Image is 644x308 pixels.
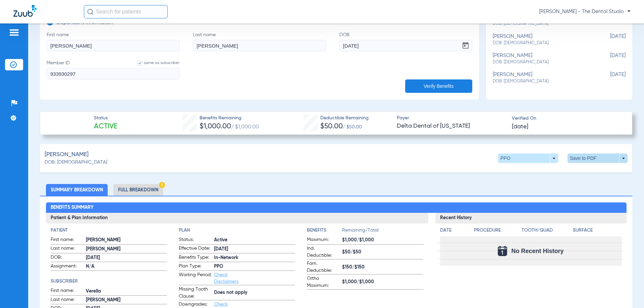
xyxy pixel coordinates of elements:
[307,236,340,244] span: Maximum:
[193,32,326,51] label: Last name
[86,237,167,244] span: [PERSON_NAME]
[568,153,628,163] button: Save to PDF
[47,40,179,51] input: First name
[493,72,592,84] div: [PERSON_NAME]
[214,246,295,253] span: [DATE]
[493,21,592,27] span: DOB: [DEMOGRAPHIC_DATA]
[397,122,506,130] span: Delta Dental of [US_STATE]
[435,213,627,224] h3: Recent History
[193,40,326,51] input: Last name
[342,249,423,256] span: $50/$50
[179,245,212,253] span: Effective Date:
[231,124,259,130] span: / $1,000.00
[539,8,631,15] span: [PERSON_NAME] - The Dental Studio
[13,5,37,17] img: Zuub Logo
[200,115,259,122] span: Benefits Remaining
[86,288,167,295] span: Verella
[307,227,342,236] app-breakdown-title: Benefits
[339,40,472,51] input: DOBOpen calendar
[46,202,627,213] h2: Benefits Summary
[474,227,520,236] app-breakdown-title: Procedure
[94,122,117,131] span: Active
[214,289,295,296] span: Does not apply
[86,246,167,253] span: [PERSON_NAME]
[592,53,626,65] span: [DATE]
[342,279,423,286] span: $1,000/$1,000
[459,39,472,52] button: Open calendar
[512,115,621,122] span: Verified On
[51,263,84,271] span: Assignment:
[320,115,369,122] span: Deductible Remaining
[307,245,340,259] span: Ind. Deductible:
[51,245,84,253] span: Last name:
[51,296,84,304] span: Last name:
[498,246,507,256] img: Calendar
[51,227,167,234] h4: Patient
[498,153,558,163] button: PPO
[493,34,592,46] div: [PERSON_NAME]
[573,227,622,236] app-breakdown-title: Surface
[46,184,108,196] li: Summary Breakdown
[342,237,423,244] span: $1,000/$1,000
[342,264,423,271] span: $150/$150
[474,227,520,234] h4: Procedure
[307,260,340,274] span: Fam. Deductible:
[610,276,644,308] iframe: Chat Widget
[342,227,423,236] span: Remaining/Total
[214,272,238,284] a: Check Disclaimers
[493,78,592,84] span: DOB: [DEMOGRAPHIC_DATA]
[87,9,93,15] img: Search Icon
[214,254,295,261] span: In-Network
[179,263,212,271] span: Plan Type:
[46,213,428,224] h3: Patient & Plan Information
[493,59,592,65] span: DOB: [DEMOGRAPHIC_DATA]
[512,123,528,131] span: [DATE]
[94,115,117,122] span: Status
[179,236,212,244] span: Status:
[51,236,84,244] span: First name:
[440,227,468,234] h4: Date
[522,227,571,236] app-breakdown-title: Tooth/Quad
[179,254,212,262] span: Benefits Type:
[179,271,212,285] span: Waiting Period:
[84,5,168,18] input: Search for patients
[45,159,107,166] span: DOB: [DEMOGRAPHIC_DATA]
[86,297,167,304] span: [PERSON_NAME]
[343,125,362,129] span: / $50.00
[511,248,563,254] span: No Recent History
[47,68,179,79] input: Member IDsame as subscriber
[405,79,472,93] button: Verify Benefits
[493,53,592,65] div: [PERSON_NAME]
[397,115,506,122] span: Payer
[307,227,342,234] h4: Benefits
[522,227,571,234] h4: Tooth/Quad
[573,227,622,234] h4: Surface
[179,286,212,300] span: Missing Tooth Clause:
[592,72,626,84] span: [DATE]
[45,150,89,159] span: [PERSON_NAME]
[51,287,84,295] span: First name:
[9,28,19,37] img: hamburger-icon
[320,123,343,130] span: $50.00
[200,123,231,130] span: $1,000.00
[339,32,472,51] label: DOB
[47,60,179,79] label: Member ID
[493,40,592,46] span: DOB: [DEMOGRAPHIC_DATA]
[592,34,626,46] span: [DATE]
[51,278,167,285] h4: Subscriber
[440,227,468,236] app-breakdown-title: Date
[214,263,295,270] span: PPO
[307,275,340,289] span: Ortho Maximum:
[159,182,165,188] img: Hazard
[86,254,167,261] span: [DATE]
[214,237,295,244] span: Active
[51,254,84,262] span: DOB:
[179,227,295,234] h4: Plan
[130,60,179,66] label: same as subscriber
[86,263,167,270] span: N/A
[47,32,179,51] label: First name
